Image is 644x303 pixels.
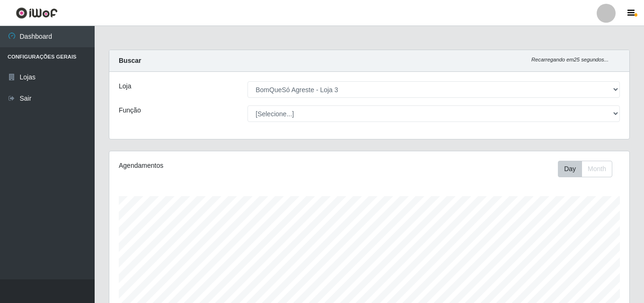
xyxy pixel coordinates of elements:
[531,57,609,62] i: Recarregando em 25 segundos...
[119,105,141,115] label: Função
[558,161,620,177] div: Toolbar with button groups
[558,161,582,177] button: Day
[119,57,141,64] strong: Buscar
[16,7,58,19] img: CoreUI Logo
[119,81,131,91] label: Loja
[558,161,612,177] div: First group
[119,161,319,171] div: Agendamentos
[582,161,612,177] button: Month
